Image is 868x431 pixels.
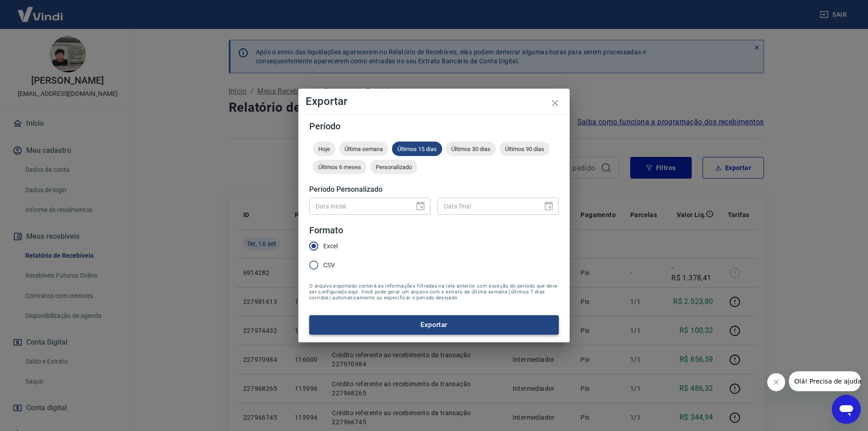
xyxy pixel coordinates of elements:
[789,371,861,391] iframe: Mensagem da empresa
[309,283,559,301] span: O arquivo exportado conterá as informações filtradas na tela anterior com exceção do período que ...
[5,6,76,14] span: Olá! Precisa de ajuda?
[500,142,550,156] div: Últimos 90 dias
[392,146,442,152] span: Últimos 15 dias
[313,160,367,174] div: Últimos 6 meses
[309,198,408,214] input: DD/MM/YYYY
[309,224,343,237] legend: Formato
[370,164,417,171] span: Personalizado
[339,146,388,152] span: Última semana
[313,142,335,156] div: Hoje
[446,146,496,152] span: Últimos 30 dias
[544,92,566,114] button: close
[323,242,338,251] span: Excel
[309,185,559,194] h5: Período Personalizado
[306,96,562,107] h4: Exportar
[767,373,785,391] iframe: Fechar mensagem
[313,146,335,152] span: Hoje
[500,146,550,152] span: Últimos 90 dias
[438,198,536,214] input: DD/MM/YYYY
[309,122,559,131] h5: Período
[309,315,559,334] button: Exportar
[339,142,388,156] div: Última semana
[392,142,442,156] div: Últimos 15 dias
[446,142,496,156] div: Últimos 30 dias
[313,164,367,171] span: Últimos 6 meses
[323,260,335,270] span: CSV
[370,160,417,174] div: Personalizado
[832,395,861,424] iframe: Botão para abrir a janela de mensagens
